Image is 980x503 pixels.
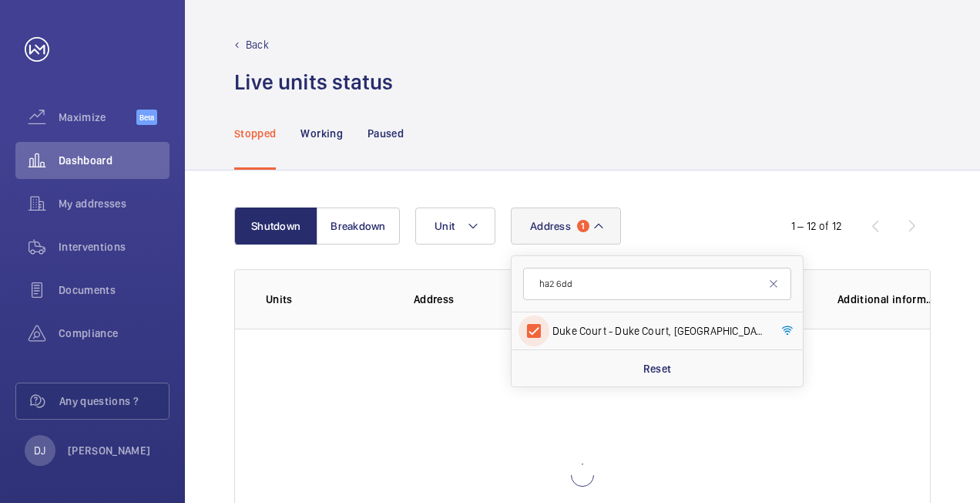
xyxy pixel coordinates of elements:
p: Stopped [234,126,276,141]
h1: Live units status [234,68,393,96]
span: Interventions [59,239,169,255]
span: Any questions ? [59,393,169,409]
button: Shutdown [234,208,317,245]
span: Maximize [59,110,136,125]
p: Additional information [837,292,936,307]
p: DJ [34,443,45,458]
span: 1 [577,220,589,232]
p: Back [246,37,269,52]
div: 1 – 12 of 12 [791,218,842,234]
span: Documents [59,282,169,298]
button: Breakdown [317,208,400,245]
span: My addresses [59,196,169,211]
span: Dashboard [59,153,169,168]
p: Address [414,292,543,307]
button: Address1 [511,208,621,245]
span: Address [530,220,571,232]
p: Reset [643,361,672,376]
p: Units [266,292,389,307]
span: Unit [435,220,455,232]
span: Compliance [59,326,169,341]
p: [PERSON_NAME] [68,443,151,458]
p: Paused [367,126,404,141]
button: Unit [415,208,495,245]
input: Search by address [523,268,791,300]
span: Duke Court - Duke Court, [GEOGRAPHIC_DATA] [552,323,764,339]
span: Beta [136,110,157,125]
p: Working [300,126,342,141]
